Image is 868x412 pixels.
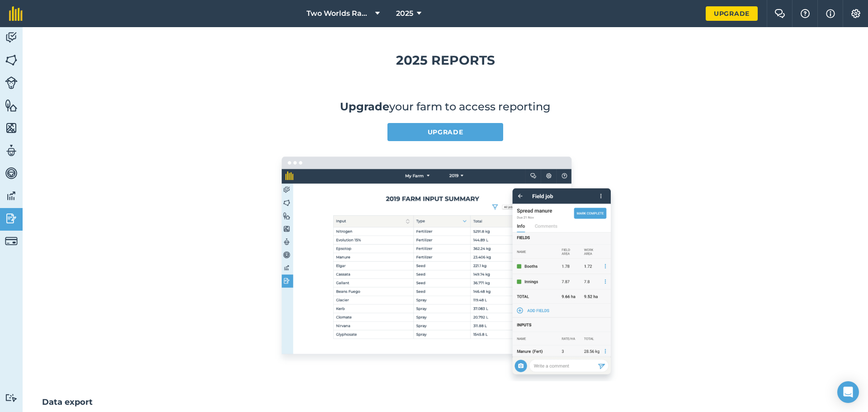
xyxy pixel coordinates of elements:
img: Screenshot of reporting in fieldmargin [272,150,619,381]
p: your farm to access reporting [42,99,849,114]
img: svg+xml;base64,PD94bWwgdmVyc2lvbj0iMS4wIiBlbmNvZGluZz0idXRmLTgiPz4KPCEtLSBHZW5lcmF0b3I6IEFkb2JlIE... [5,212,18,225]
img: svg+xml;base64,PD94bWwgdmVyc2lvbj0iMS4wIiBlbmNvZGluZz0idXRmLTgiPz4KPCEtLSBHZW5lcmF0b3I6IEFkb2JlIE... [5,144,18,157]
img: svg+xml;base64,PHN2ZyB4bWxucz0iaHR0cDovL3d3dy53My5vcmcvMjAwMC9zdmciIHdpZHRoPSI1NiIgaGVpZ2h0PSI2MC... [5,53,18,67]
img: svg+xml;base64,PD94bWwgdmVyc2lvbj0iMS4wIiBlbmNvZGluZz0idXRmLTgiPz4KPCEtLSBHZW5lcmF0b3I6IEFkb2JlIE... [5,31,18,44]
img: svg+xml;base64,PD94bWwgdmVyc2lvbj0iMS4wIiBlbmNvZGluZz0idXRmLTgiPz4KPCEtLSBHZW5lcmF0b3I6IEFkb2JlIE... [5,76,18,89]
a: Upgrade [387,123,503,141]
img: fieldmargin Logo [9,6,23,21]
img: Two speech bubbles overlapping with the left bubble in the forefront [774,9,785,18]
img: svg+xml;base64,PHN2ZyB4bWxucz0iaHR0cDovL3d3dy53My5vcmcvMjAwMC9zdmciIHdpZHRoPSIxNyIgaGVpZ2h0PSIxNy... [826,8,835,19]
div: Open Intercom Messenger [837,381,859,403]
a: Upgrade [340,100,389,113]
img: svg+xml;base64,PHN2ZyB4bWxucz0iaHR0cDovL3d3dy53My5vcmcvMjAwMC9zdmciIHdpZHRoPSI1NiIgaGVpZ2h0PSI2MC... [5,121,18,135]
img: svg+xml;base64,PD94bWwgdmVyc2lvbj0iMS4wIiBlbmNvZGluZz0idXRmLTgiPz4KPCEtLSBHZW5lcmF0b3I6IEFkb2JlIE... [5,189,18,203]
img: svg+xml;base64,PD94bWwgdmVyc2lvbj0iMS4wIiBlbmNvZGluZz0idXRmLTgiPz4KPCEtLSBHZW5lcmF0b3I6IEFkb2JlIE... [5,393,18,402]
h2: Data export [42,396,849,409]
img: svg+xml;base64,PD94bWwgdmVyc2lvbj0iMS4wIiBlbmNvZGluZz0idXRmLTgiPz4KPCEtLSBHZW5lcmF0b3I6IEFkb2JlIE... [5,235,18,247]
img: A cog icon [850,9,861,18]
img: svg+xml;base64,PHN2ZyB4bWxucz0iaHR0cDovL3d3dy53My5vcmcvMjAwMC9zdmciIHdpZHRoPSI1NiIgaGVpZ2h0PSI2MC... [5,99,18,112]
a: Upgrade [706,6,758,21]
span: 2025 [396,8,413,19]
img: A question mark icon [800,9,811,18]
span: Two Worlds Ranch [307,8,372,19]
img: svg+xml;base64,PD94bWwgdmVyc2lvbj0iMS4wIiBlbmNvZGluZz0idXRmLTgiPz4KPCEtLSBHZW5lcmF0b3I6IEFkb2JlIE... [5,166,18,180]
h1: 2025 Reports [37,50,854,71]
